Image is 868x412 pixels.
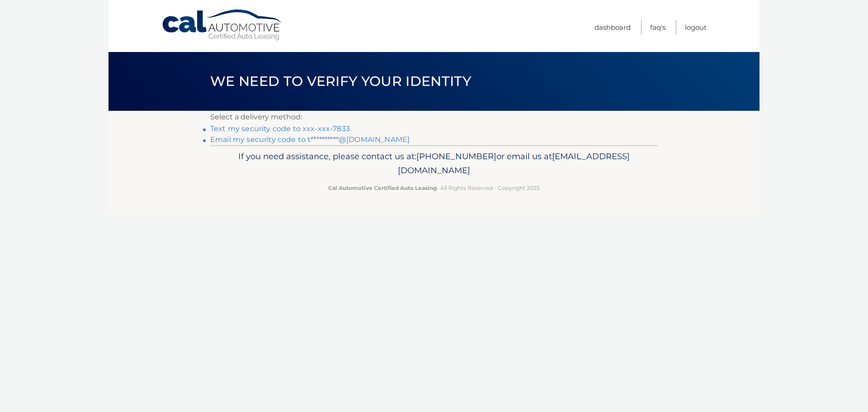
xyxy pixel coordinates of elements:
a: Logout [685,20,707,35]
a: Dashboard [594,20,631,35]
a: Text my security code to xxx-xxx-7833 [210,124,350,133]
strong: Cal Automotive Certified Auto Leasing [328,185,437,191]
p: Select a delivery method: [210,111,658,123]
p: If you need assistance, please contact us at: or email us at [216,149,652,178]
span: [PHONE_NUMBER] [416,151,496,161]
a: Cal Automotive [161,9,283,41]
span: We need to verify your identity [210,73,471,90]
a: FAQ's [650,20,665,35]
a: Email my security code to t**********@[DOMAIN_NAME] [210,135,410,144]
p: - All Rights Reserved - Copyright 2025 [216,183,652,193]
